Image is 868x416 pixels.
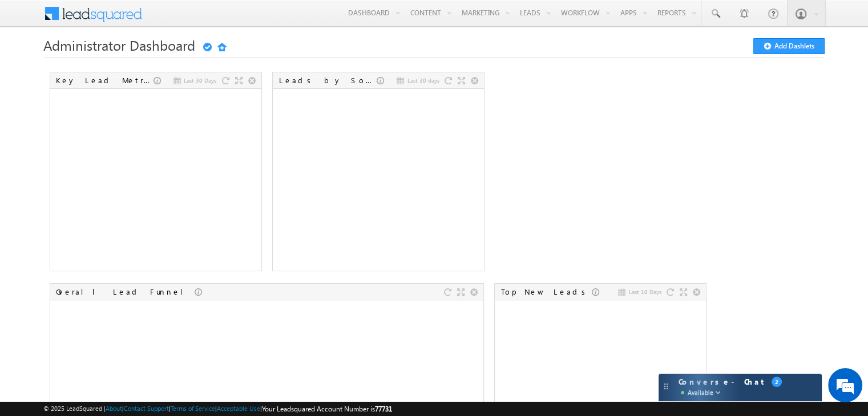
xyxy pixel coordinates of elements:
span: Your Leadsquared Account Number is [262,405,392,413]
button: Add Dashlets [753,38,825,54]
span: Administrator Dashboard [43,36,195,54]
span: © 2025 LeadSquared | | | | | [43,403,392,414]
a: Contact Support [124,405,169,412]
div: Top New Leads [500,287,592,297]
div: Leads by Sources [278,75,377,85]
img: carter-drag [661,382,671,391]
span: 2 [772,377,782,387]
a: Acceptable Use [217,405,260,412]
span: Last 30 Days [184,75,216,85]
a: Terms of Service [171,405,215,412]
span: 77731 [375,405,392,413]
a: About [106,405,122,412]
span: Last 30 days [407,75,439,85]
div: Overall Lead Funnel [56,287,195,297]
span: Last 10 Days [628,287,661,297]
div: Key Lead Metrics [56,75,154,85]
